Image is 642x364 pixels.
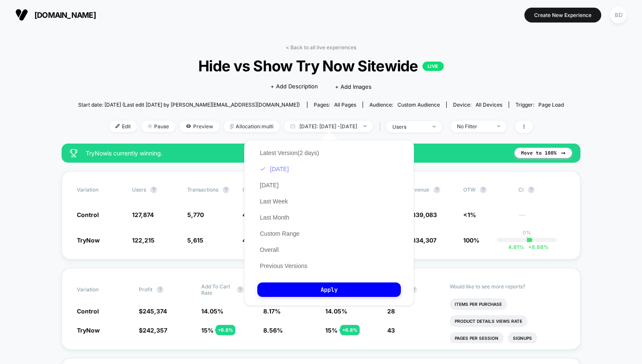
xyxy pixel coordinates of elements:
[450,332,504,344] li: Pages Per Session
[523,229,531,236] p: 0%
[340,325,360,335] div: + 6.8 %
[397,102,440,108] span: Custom Audience
[13,8,99,22] button: [DOMAIN_NAME]
[139,286,152,293] span: Profit
[222,186,229,193] button: ?
[77,237,100,244] span: TryNow
[257,165,291,173] button: [DATE]
[187,237,203,244] span: 5,615
[257,149,321,157] button: Latest Version(2 days)
[610,7,627,23] div: BD
[216,325,235,335] div: + 6.8 %
[463,186,510,193] span: OTW
[224,121,280,132] span: Allocation: multi
[257,230,302,237] button: Custom Range
[77,186,124,193] span: Variation
[450,315,527,327] li: Product Details Views Rate
[15,8,28,21] img: Visually logo
[115,124,120,128] img: edit
[463,237,479,244] span: 100%
[325,308,347,315] span: 14.05 %
[201,283,233,296] span: Add To Cart Rate
[77,211,99,218] span: Control
[524,244,549,250] span: 8.88 %
[143,308,167,315] span: 245,374
[257,262,310,270] button: Previous Versions
[392,124,426,130] div: users
[538,102,564,108] span: Page Load
[257,181,281,189] button: [DATE]
[284,121,373,132] span: [DATE]: [DATE] - [DATE]
[608,6,629,24] button: BD
[524,8,601,23] button: Create New Experience
[77,283,124,296] span: Variation
[139,327,167,334] span: $
[132,237,155,244] span: 122,215
[528,244,532,250] span: +
[263,327,283,334] span: 8.56 %
[476,102,502,108] span: all devices
[412,211,437,218] span: 339,083
[518,186,565,193] span: CI
[150,186,157,193] button: ?
[201,327,214,334] span: 15 %
[257,214,292,221] button: Last Month
[102,57,540,75] span: Hide vs Show Try Now Sitewide
[387,327,395,334] span: 43
[387,308,395,315] span: 28
[77,327,100,334] span: TryNow
[508,332,537,344] li: Signups
[334,102,356,108] span: all pages
[412,237,436,244] span: 334,307
[290,124,295,128] img: calendar
[257,198,290,205] button: Last Week
[434,186,440,193] button: ?
[446,102,509,108] span: Device:
[143,327,167,334] span: 242,357
[463,211,476,218] span: <1%
[187,211,204,218] span: 5,770
[335,83,372,90] span: + Add Images
[457,123,491,130] div: No Filter
[508,244,524,250] span: 4.81 %
[433,126,436,127] img: end
[363,125,366,127] img: end
[286,44,356,51] a: < Back to all live experiences
[148,124,152,128] img: end
[201,308,223,315] span: 14.05 %
[450,283,566,290] p: Would like to see more reports?
[515,148,572,158] button: Move to 100%
[139,308,167,315] span: $
[263,308,281,315] span: 8.17 %
[132,186,146,193] span: users
[132,211,154,218] span: 127,874
[325,327,338,334] span: 15 %
[180,121,220,132] span: Preview
[109,121,137,132] span: Edit
[422,62,444,71] p: LIVE
[257,282,401,297] button: Apply
[257,246,281,254] button: Overall
[515,102,564,108] div: Trigger:
[34,11,96,20] span: [DOMAIN_NAME]
[528,186,535,193] button: ?
[78,102,300,108] span: Start date: [DATE] (Last edit [DATE] by [PERSON_NAME][EMAIL_ADDRESS][DOMAIN_NAME])
[450,298,507,310] li: Items Per Purchase
[497,125,500,127] img: end
[377,121,386,133] span: |
[408,211,437,218] span: $
[518,212,565,219] span: ---
[526,236,528,242] p: |
[230,124,234,129] img: rebalance
[480,186,487,193] button: ?
[369,102,440,108] div: Audience:
[157,286,163,293] button: ?
[86,150,506,157] span: TryNow is currently winning.
[77,308,99,315] span: Control
[270,82,318,91] span: + Add Description
[187,186,218,193] span: Transactions
[141,121,175,132] span: Pause
[314,102,356,108] div: Pages:
[70,149,77,157] img: success_star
